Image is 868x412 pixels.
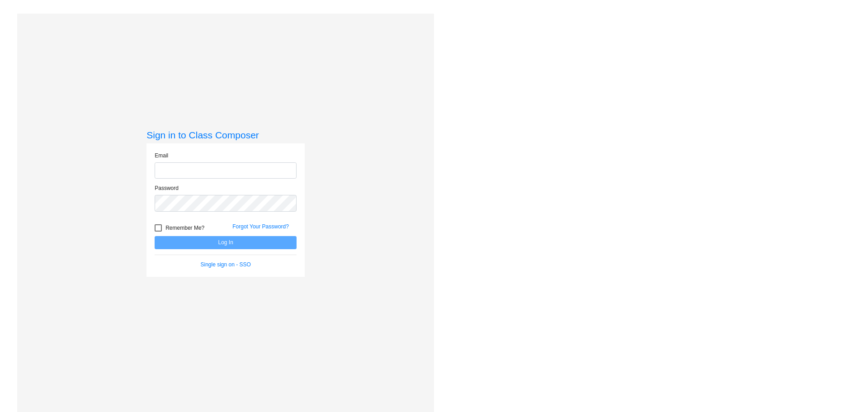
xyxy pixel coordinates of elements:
a: Single sign on - SSO [201,261,251,268]
h3: Sign in to Class Composer [146,129,305,141]
span: Remember Me? [165,223,204,233]
label: Password [155,184,179,192]
label: Email [155,152,168,160]
button: Log In [155,236,297,249]
a: Forgot Your Password? [232,223,289,230]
